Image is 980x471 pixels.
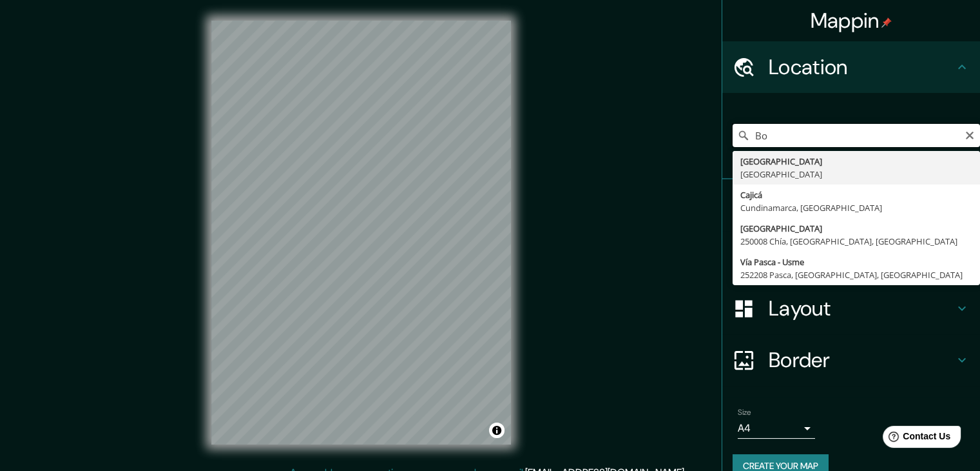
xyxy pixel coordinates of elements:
div: 250008 Chía, [GEOGRAPHIC_DATA], [GEOGRAPHIC_DATA] [740,235,972,248]
div: Layout [722,283,980,334]
h4: Location [769,54,954,80]
input: Pick your city or area [733,124,980,147]
div: A4 [738,418,815,439]
img: pin-icon.png [881,17,892,28]
div: Cajicá [740,188,972,201]
label: Size [738,407,751,418]
div: Style [722,231,980,283]
div: Cundinamarca, [GEOGRAPHIC_DATA] [740,201,972,214]
h4: Layout [769,296,954,321]
div: Location [722,41,980,93]
div: Vía Pasca - Usme [740,256,972,268]
iframe: Help widget launcher [865,421,966,457]
h4: Border [769,347,954,373]
div: [GEOGRAPHIC_DATA] [740,155,972,168]
div: Pins [722,179,980,231]
button: Clear [965,128,975,141]
h4: Mappin [811,8,892,34]
button: Toggle attribution [489,423,504,438]
div: [GEOGRAPHIC_DATA] [740,222,972,235]
div: 252208 Pasca, [GEOGRAPHIC_DATA], [GEOGRAPHIC_DATA] [740,268,972,281]
div: Border [722,334,980,386]
div: [GEOGRAPHIC_DATA] [740,168,972,181]
canvas: Map [211,21,511,445]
